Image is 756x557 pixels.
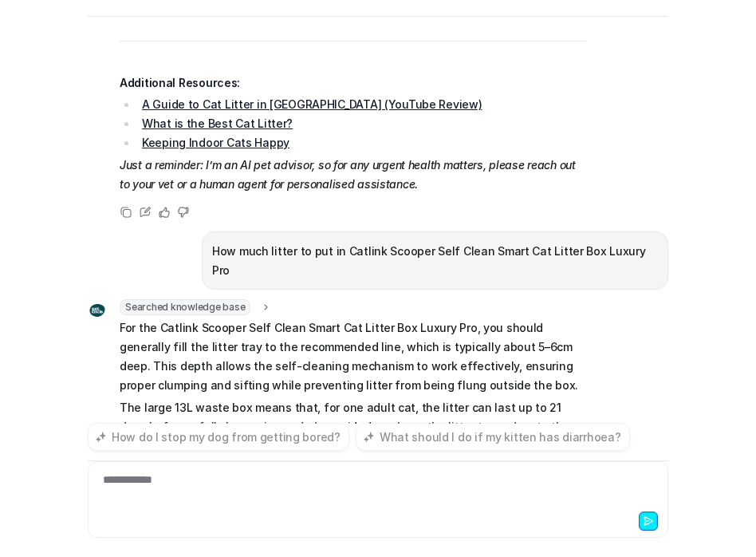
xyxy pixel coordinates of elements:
[212,242,658,280] p: How much litter to put in Catlink Scooper Self Clean Smart Cat Litter Box Luxury Pro
[142,117,293,130] a: What is the Best Cat Litter?
[88,301,107,320] img: Widget
[142,136,289,149] a: Keeping Indoor Cats Happy
[142,97,482,111] a: A Guide to Cat Litter in [GEOGRAPHIC_DATA] (YouTube Review)
[356,423,630,451] button: What should I do if my kitten has diarrhoea?
[120,158,576,191] em: Just a reminder: I’m an AI pet advisor, so for any urgent health matters, please reach out to you...
[120,398,586,475] p: The large 13L waste box means that, for one adult cat, the litter can last up to 21 days before a...
[88,423,349,451] button: How do I stop my dog from getting bored?
[120,299,250,315] span: Searched knowledge base
[120,318,586,395] p: For the Catlink Scooper Self Clean Smart Cat Litter Box Luxury Pro, you should generally fill the...
[120,76,240,89] strong: Additional Resources:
